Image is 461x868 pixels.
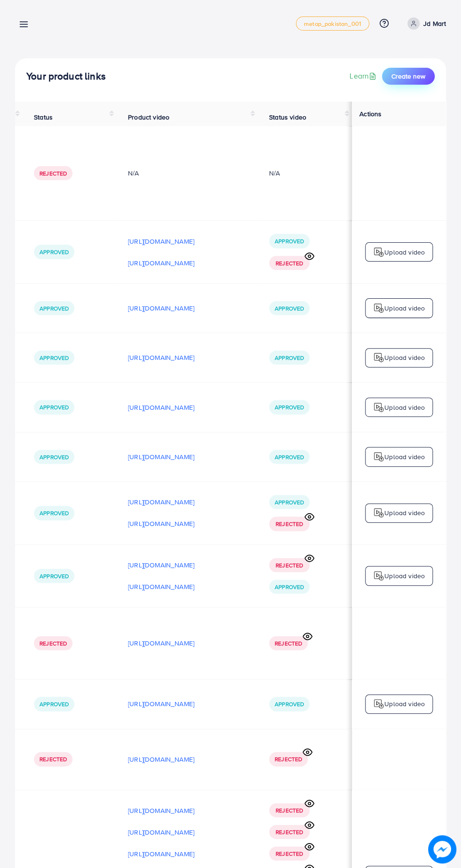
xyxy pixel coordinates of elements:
[384,507,425,518] p: Upload video
[128,581,194,592] p: [URL][DOMAIN_NAME]
[359,109,382,119] span: Actions
[382,68,435,85] button: Create new
[40,453,69,461] span: Approved
[275,237,304,245] span: Approved
[128,496,194,508] p: [URL][DOMAIN_NAME]
[276,259,303,267] span: Rejected
[373,570,384,581] img: logo
[40,248,69,256] span: Approved
[373,507,384,518] img: logo
[40,700,69,708] span: Approved
[276,520,303,528] span: Rejected
[384,352,425,363] p: Upload video
[304,21,361,27] span: metap_pakistan_001
[275,453,304,461] span: Approved
[384,698,425,709] p: Upload video
[269,112,306,122] span: Status video
[275,498,304,506] span: Approved
[373,352,384,363] img: logo
[276,806,303,814] span: Rejected
[423,18,446,29] p: Jd Mart
[275,354,304,362] span: Approved
[40,403,69,411] span: Approved
[428,835,456,863] img: image
[40,509,69,517] span: Approved
[404,17,446,30] a: Jd Mart
[384,247,425,258] p: Upload video
[373,303,384,314] img: logo
[276,850,303,858] span: Rejected
[384,570,425,581] p: Upload video
[40,169,67,177] span: Rejected
[128,827,194,838] p: [URL][DOMAIN_NAME]
[128,805,194,816] p: [URL][DOMAIN_NAME]
[276,561,303,569] span: Rejected
[275,700,304,708] span: Approved
[384,402,425,413] p: Upload video
[40,572,69,580] span: Approved
[275,403,304,411] span: Approved
[40,639,67,647] span: Rejected
[34,112,53,122] span: Status
[128,402,194,413] p: [URL][DOMAIN_NAME]
[275,583,304,591] span: Approved
[128,257,194,269] p: [URL][DOMAIN_NAME]
[128,112,169,122] span: Product video
[350,71,378,81] a: Learn
[128,637,194,649] p: [URL][DOMAIN_NAME]
[373,247,384,258] img: logo
[128,559,194,571] p: [URL][DOMAIN_NAME]
[275,639,302,647] span: Rejected
[373,451,384,462] img: logo
[128,848,194,860] p: [URL][DOMAIN_NAME]
[276,828,303,836] span: Rejected
[128,352,194,363] p: [URL][DOMAIN_NAME]
[269,168,280,178] div: N/A
[128,303,194,314] p: [URL][DOMAIN_NAME]
[373,402,384,413] img: logo
[391,72,425,81] span: Create new
[384,303,425,314] p: Upload video
[40,304,69,312] span: Approved
[128,698,194,709] p: [URL][DOMAIN_NAME]
[128,451,194,462] p: [URL][DOMAIN_NAME]
[40,755,67,763] span: Rejected
[128,168,246,178] div: N/A
[275,755,302,763] span: Rejected
[128,754,194,765] p: [URL][DOMAIN_NAME]
[40,354,69,362] span: Approved
[275,304,304,312] span: Approved
[128,236,194,247] p: [URL][DOMAIN_NAME]
[26,71,106,82] h4: Your product links
[373,698,384,709] img: logo
[128,518,194,529] p: [URL][DOMAIN_NAME]
[384,451,425,462] p: Upload video
[296,16,369,31] a: metap_pakistan_001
